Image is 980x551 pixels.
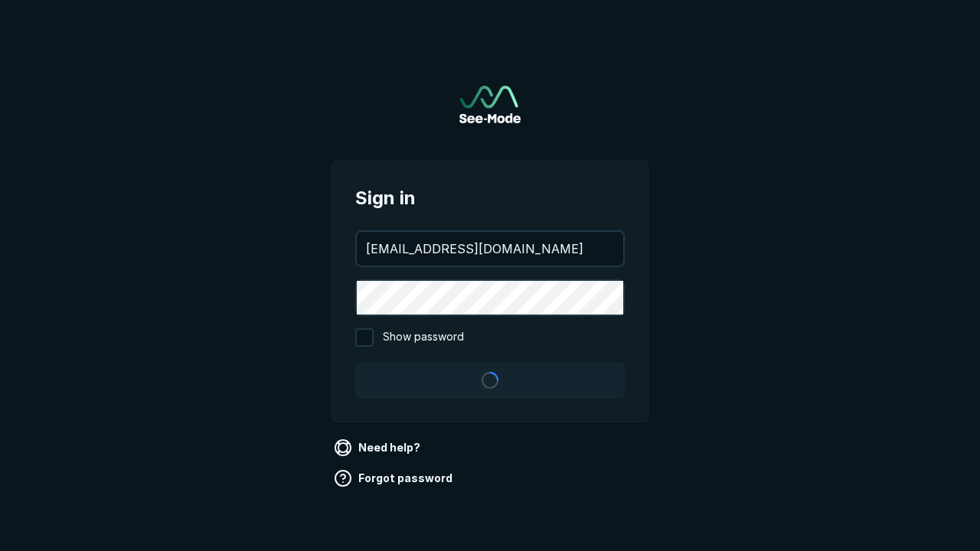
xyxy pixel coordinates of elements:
span: Sign in [355,184,625,212]
img: See-Mode Logo [459,86,521,123]
a: Need help? [331,435,426,460]
input: your@email.com [357,232,623,266]
a: Go to sign in [459,86,521,123]
span: Show password [383,328,464,347]
a: Forgot password [331,466,459,491]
